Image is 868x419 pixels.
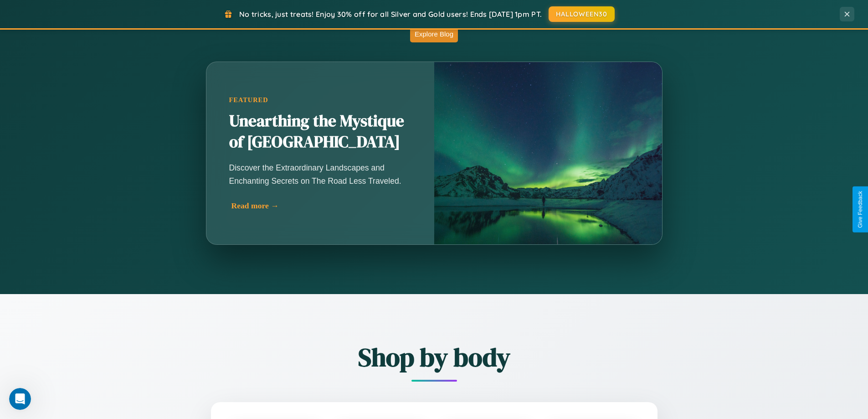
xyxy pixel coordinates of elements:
[239,10,542,19] span: No tricks, just treats! Enjoy 30% off for all Silver and Gold users! Ends [DATE] 1pm PT.
[857,191,863,228] div: Give Feedback
[549,6,615,22] button: HALLOWEEN30
[9,388,31,410] iframe: Intercom live chat
[231,201,414,211] div: Read more →
[229,111,411,153] h2: Unearthing the Mystique of [GEOGRAPHIC_DATA]
[229,161,411,187] p: Discover the Extraordinary Landscapes and Enchanting Secrets on The Road Less Traveled.
[410,26,458,42] button: Explore Blog
[161,340,708,375] h2: Shop by body
[229,96,411,104] div: Featured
